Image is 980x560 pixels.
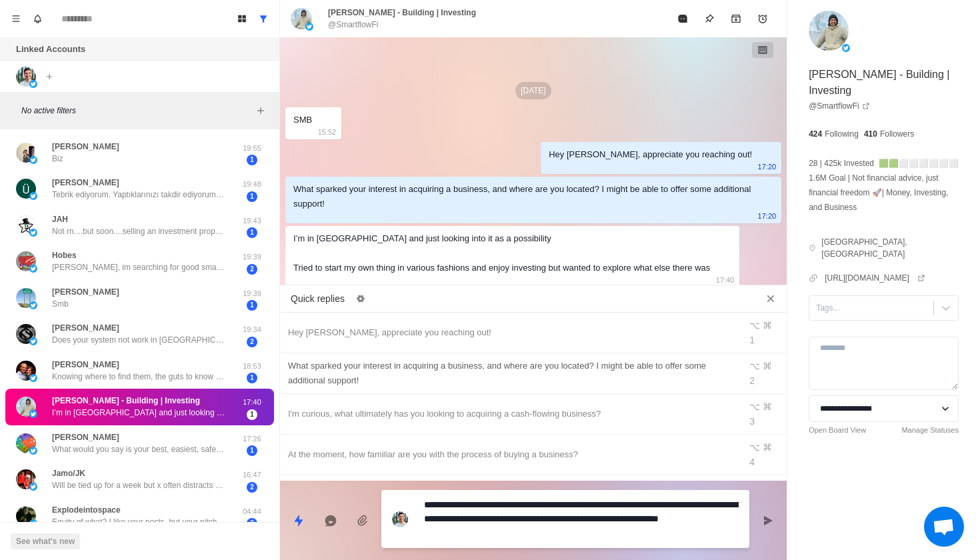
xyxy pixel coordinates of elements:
p: Smb [52,298,69,310]
a: Open Board View [809,425,866,436]
img: picture [809,11,849,51]
p: 19:43 [235,215,269,227]
img: picture [29,410,37,418]
img: picture [305,23,313,31]
p: Linked Accounts [16,43,85,56]
button: Mark as read [669,5,696,32]
button: Reply with AI [317,507,344,534]
p: 19:48 [235,179,269,190]
p: 17:20 [758,159,777,174]
p: JAH [52,213,68,225]
span: 1 [247,227,257,238]
p: 18:53 [235,361,269,372]
p: Quick replies [291,292,345,306]
p: @SmartflowFi [328,19,379,31]
p: [PERSON_NAME] - Building | Investing [52,395,200,407]
p: [DATE] [515,82,551,99]
p: Followers [880,128,914,140]
p: [PERSON_NAME] [52,141,119,153]
img: picture [16,397,36,417]
p: Tebrik ediyorum. Yaptıklarınızı takdir ediyorum. Benim Amerika'da bir LLC şirketim var. Bununla e... [52,189,225,201]
button: Menu [5,8,27,29]
span: 1 [247,155,257,165]
img: picture [16,506,36,526]
button: Add account [41,69,57,85]
p: 424 [809,128,822,140]
button: Show all conversations [253,8,274,29]
button: Notifications [27,8,48,29]
div: ⌥ ⌘ 2 [749,359,779,388]
img: picture [392,511,408,527]
img: picture [16,143,36,163]
p: Hobes [52,249,77,261]
span: 1 [247,409,257,420]
button: Archive [723,5,749,32]
img: picture [29,229,37,237]
div: What sparked your interest in acquiring a business, and where are you located? I might be able to... [293,182,752,211]
img: picture [29,519,37,527]
img: picture [29,447,37,455]
p: 17:40 [235,397,269,408]
p: 17:40 [716,273,735,287]
span: 2 [247,518,257,529]
p: [PERSON_NAME], im searching for good small businesses to purchase. Everything i find online is te... [52,261,225,273]
div: ⌥ ⌘ 1 [749,318,779,347]
p: 28 | 425k Invested 🟩🟩⬜⬜⬜⬜⬜⬜ 1.6M Goal | Not financial advice, just financial freedom 🚀| Money, In... [809,156,959,215]
img: picture [29,80,37,88]
div: SMB [293,113,312,127]
img: picture [16,324,36,344]
img: picture [16,288,36,308]
img: picture [291,8,312,29]
div: I'm curious, what ultimately has you looking to acquiring a cash-flowing business? [288,407,732,421]
div: Hey [PERSON_NAME], appreciate you reaching out! [549,147,752,162]
button: Add reminder [749,5,776,32]
p: [PERSON_NAME] [52,322,119,334]
img: picture [16,361,36,381]
img: picture [29,301,37,309]
span: 2 [247,482,257,493]
span: 2 [247,264,257,275]
img: picture [29,192,37,200]
img: picture [16,179,36,199]
button: Close quick replies [760,288,781,309]
p: [PERSON_NAME] [52,286,119,298]
p: What would you say is your best, easiest, safest business type you own? Like is there such a thin... [52,443,225,455]
span: 1 [247,191,257,202]
p: [PERSON_NAME] [52,431,119,443]
p: [PERSON_NAME] - Building | Investing [328,7,476,19]
p: 19:34 [235,324,269,335]
p: 19:39 [235,251,269,263]
div: What sparked your interest in acquiring a business, and where are you located? I might be able to... [288,359,732,388]
span: 1 [247,300,257,311]
button: Pin [696,5,723,32]
p: [GEOGRAPHIC_DATA], [GEOGRAPHIC_DATA] [821,236,959,260]
div: At the moment, how familiar are you with the process of buying a business? [288,447,732,462]
span: 1 [247,445,257,456]
p: [PERSON_NAME] [52,359,119,371]
a: Manage Statuses [901,425,959,436]
button: Add filters [253,103,269,119]
img: picture [16,67,36,87]
div: Open chat [924,507,964,547]
p: 17:26 [235,433,269,445]
div: Hey [PERSON_NAME], appreciate you reaching out! [288,325,732,340]
span: 1 [247,373,257,383]
div: I’m in [GEOGRAPHIC_DATA] and just looking into it as a possibility Tried to start my own thing in... [293,231,710,275]
button: See what's new [11,533,80,549]
p: [PERSON_NAME] - Building | Investing [809,67,959,99]
img: picture [29,374,37,382]
p: Explodeintospace [52,504,121,516]
p: Does your system not work in [GEOGRAPHIC_DATA]? [52,334,225,346]
p: Following [825,128,859,140]
p: Biz [52,153,63,165]
button: Board View [231,8,253,29]
a: @SmartflowFi [809,100,870,112]
a: [URL][DOMAIN_NAME] [825,272,925,284]
img: picture [842,44,850,52]
img: picture [29,156,37,164]
img: picture [29,483,37,491]
p: No active filters [21,105,253,117]
button: Send message [755,507,781,534]
p: 16:47 [235,469,269,481]
p: 19:55 [235,143,269,154]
